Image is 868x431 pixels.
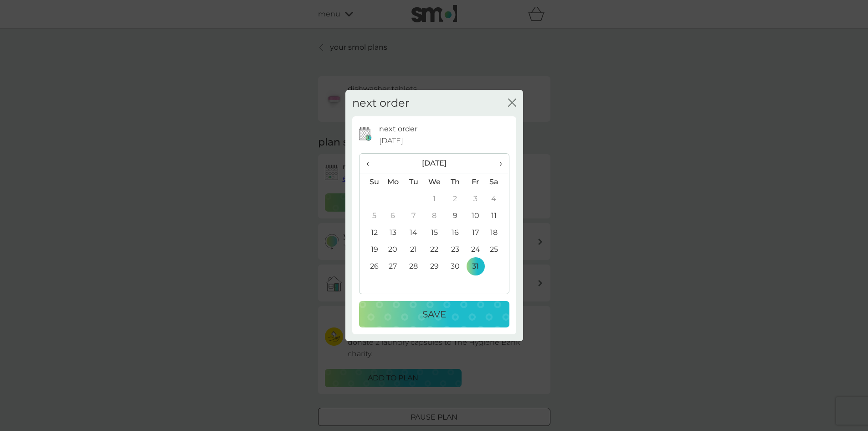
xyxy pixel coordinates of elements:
td: 20 [383,241,404,258]
th: Su [360,173,383,191]
td: 15 [424,224,445,241]
td: 4 [486,190,508,207]
td: 11 [486,207,508,224]
th: [DATE] [383,154,486,173]
td: 14 [403,224,424,241]
td: 2 [445,190,465,207]
td: 21 [403,241,424,258]
td: 27 [383,258,404,275]
td: 13 [383,224,404,241]
th: We [424,173,445,191]
td: 25 [486,241,508,258]
th: Sa [486,173,508,191]
td: 23 [445,241,465,258]
td: 16 [445,224,465,241]
td: 31 [465,258,486,275]
td: 9 [445,207,465,224]
span: › [493,154,502,173]
td: 1 [424,190,445,207]
td: 30 [445,258,465,275]
td: 12 [360,224,383,241]
td: 3 [465,190,486,207]
td: 8 [424,207,445,224]
th: Th [445,173,465,191]
td: 6 [383,207,404,224]
td: 22 [424,241,445,258]
p: Save [422,307,446,322]
td: 26 [360,258,383,275]
th: Tu [403,173,424,191]
button: close [508,99,516,108]
th: Mo [383,173,404,191]
td: 29 [424,258,445,275]
td: 24 [465,241,486,258]
td: 7 [403,207,424,224]
td: 10 [465,207,486,224]
td: 17 [465,224,486,241]
h2: next order [352,97,410,110]
button: Save [359,301,509,327]
span: ‹ [366,154,376,173]
td: 28 [403,258,424,275]
td: 18 [486,224,508,241]
th: Fr [465,173,486,191]
p: next order [379,123,417,135]
span: [DATE] [379,135,403,147]
td: 5 [360,207,383,224]
td: 19 [360,241,383,258]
